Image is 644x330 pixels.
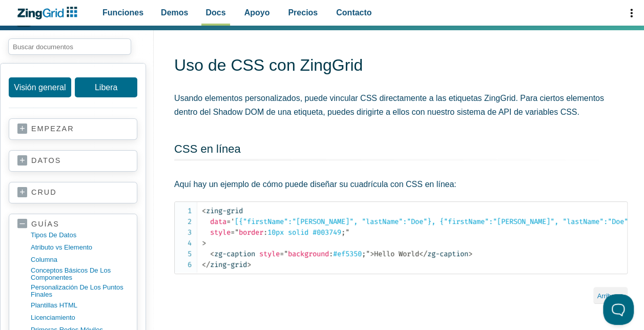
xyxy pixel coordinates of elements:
span: = [226,217,231,226]
span: > [468,250,472,258]
span: =" [280,250,288,258]
span: zg-caption [419,250,468,258]
span: Demos [161,6,188,19]
span: #ef5350 [288,250,366,258]
span: > [202,239,206,247]
a: Guías [17,219,129,229]
span: Apoyo [244,6,270,19]
a: Plantillas HTML [31,299,129,312]
span: background [288,250,329,258]
span: " [345,228,349,237]
span: [{"firstName":"[PERSON_NAME]", "lastName":"Doe"}, {"firstName":"[PERSON_NAME]", "lastName":"Doe"}] [226,217,640,226]
a: licenciamiento [31,312,129,324]
span: style [259,250,280,258]
iframe: Toggle Customer Support [603,294,634,325]
p: Usando elementos personalizados, puede vincular CSS directamente a las etiquetas ZingGrid. Para c... [174,91,628,119]
span: Contacto [336,6,371,19]
a: columna [31,254,129,266]
span: 10px solid #003749 [239,228,345,237]
span: " [366,250,370,258]
span: > [370,250,374,258]
span: < [202,207,206,215]
span: Precios [288,6,318,19]
a: Conceptos básicos de los componentes [31,266,129,283]
code: Hello World [202,205,627,270]
span: Docs [205,6,225,19]
span: : [263,228,267,237]
a: CSS en línea [174,142,241,155]
a: Empezar [17,124,129,134]
input: Entrada de búsqueda [8,38,131,55]
h1: Uso de CSS con ZingGrid [174,55,628,78]
a: Logotipo de ZingChart. Haga clic para volver a la página de inicio [16,7,82,19]
a: Atributo vs Elemento [31,241,129,254]
span: zg-caption [210,250,255,258]
span: </ [202,260,210,269]
a: Libera [75,77,137,97]
span: </ [419,250,427,258]
span: zing-grid [202,260,247,269]
span: =" [231,228,239,237]
span: : [329,250,333,258]
a: Visión general [9,77,71,97]
span: data [210,217,226,226]
a: Crud [17,188,129,198]
span: > [247,260,251,269]
span: ; [341,228,345,237]
a: datos [17,156,129,166]
span: ; [362,250,366,258]
span: style [210,228,231,237]
p: Aquí hay un ejemplo de cómo puede diseñar su cuadrícula con CSS en línea: [174,177,628,191]
span: zing-grid [202,207,243,215]
a: Personalización de los puntos finales [31,283,129,300]
span: Funciones [102,6,143,19]
a: Tipos de datos [31,229,129,241]
span: border [239,228,263,237]
span: < [210,250,214,258]
span: ' [231,217,235,226]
